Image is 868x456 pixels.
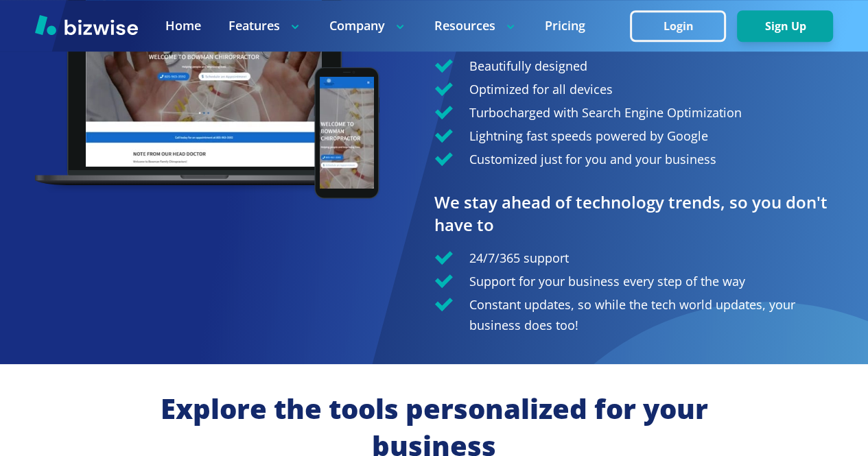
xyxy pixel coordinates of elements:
[469,79,613,99] p: Optimized for all devices
[630,20,737,33] a: Login
[737,10,833,42] button: Sign Up
[469,125,708,146] p: Lightning fast speeds powered by Google
[228,17,302,34] p: Features
[329,17,407,34] p: Company
[434,129,453,143] img: Check Icon
[434,274,453,288] img: Check Icon
[434,106,453,119] img: Check Icon
[469,102,742,123] p: Turbocharged with Search Engine Optimization
[434,298,453,311] img: Check Icon
[630,10,726,42] button: Login
[35,14,138,35] img: Bizwise Logo
[434,152,453,166] img: Check Icon
[469,56,587,76] p: Beautifully designed
[434,191,834,236] h3: We stay ahead of technology trends, so you don't have to
[737,20,833,33] a: Sign Up
[469,294,834,335] p: Constant updates, so while the tech world updates, your business does too!
[469,149,716,169] p: Customized just for you and your business
[165,17,201,34] a: Home
[545,17,585,34] a: Pricing
[469,248,569,268] p: 24/7/365 support
[434,251,453,265] img: Check Icon
[434,82,453,96] img: Check Icon
[434,59,453,73] img: Check Icon
[469,271,745,291] p: Support for your business every step of the way
[434,17,517,34] p: Resources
